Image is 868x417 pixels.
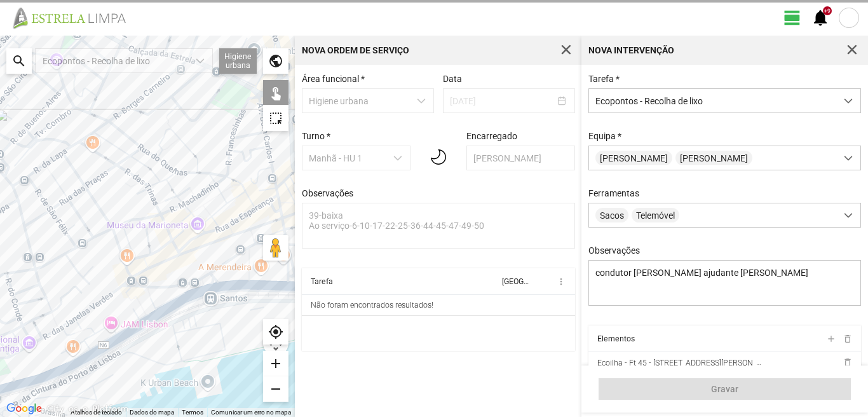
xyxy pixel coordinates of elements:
button: Dados do mapa [130,408,174,417]
button: Arraste o Pegman para o mapa para abrir o Street View [263,235,288,261]
a: Termos (abre num novo separador) [182,409,203,416]
div: public [263,48,288,74]
img: 01n.svg [431,144,446,170]
span: more_vert [556,277,566,287]
span: add [825,334,836,344]
div: my_location [263,319,288,345]
label: Data [443,74,462,84]
div: Nova Ordem de Serviço [302,46,409,55]
div: Nova intervenção [588,46,674,55]
span: Ecopontos - Recolha de lixo [589,89,836,113]
div: Elementos [597,334,635,343]
span: notifications [811,8,830,27]
label: Encarregado [466,131,517,141]
a: Comunicar um erro no mapa [211,409,291,416]
div: dropdown trigger [836,89,861,113]
label: Ferramentas [588,188,639,198]
button: Gravar [599,378,851,400]
span: [PERSON_NAME] [675,151,752,165]
div: Tarefa [311,277,333,286]
label: Equipa * [588,131,621,141]
span: delete_outline [842,334,852,344]
div: +9 [823,6,832,15]
img: file [9,6,140,29]
div: Higiene urbana [219,48,257,74]
span: Ecoilha - Ft 45 - [STREET_ADDRESS][PERSON_NAME] [597,358,780,367]
label: Observações [302,188,353,198]
label: Turno * [302,131,330,141]
span: view_day [783,8,802,27]
label: Área funcional * [302,74,365,84]
span: delete_outline [842,357,852,367]
div: Não foram encontrados resultados! [311,301,433,310]
div: search [6,48,32,74]
div: touch_app [263,80,288,106]
img: Google [3,400,45,417]
label: Observações [588,245,640,256]
div: remove [263,376,288,402]
span: Telemóvel [632,208,679,222]
span: [PERSON_NAME] [595,151,672,165]
div: highlight_alt [263,106,288,131]
div: add [263,351,288,376]
label: Tarefa * [588,74,620,84]
div: [GEOGRAPHIC_DATA] [502,277,529,286]
a: Abrir esta área no Google Maps (abre uma nova janela) [3,400,45,417]
span: Sacos [595,208,628,222]
span: Gravar [606,384,844,394]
